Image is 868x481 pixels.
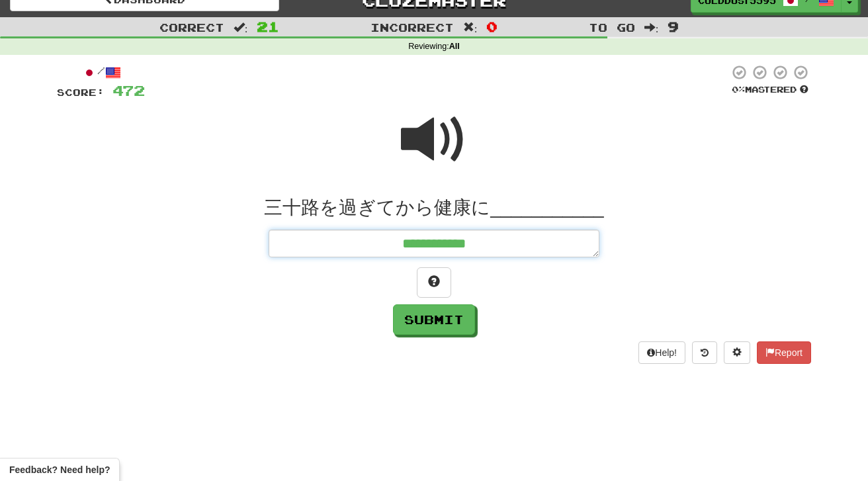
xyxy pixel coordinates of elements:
span: 0 [486,19,498,34]
div: / [57,64,145,81]
span: To go [589,21,635,34]
div: Mastered [729,84,811,96]
div: 三十路を過ぎてから健康に___________ [57,196,811,220]
button: Help! [638,341,685,364]
span: 9 [668,19,679,34]
span: Open feedback widget [9,463,110,476]
span: 472 [112,82,145,99]
span: : [234,22,248,33]
span: 0 % [732,84,745,95]
button: Round history (alt+y) [692,341,717,364]
button: Report [757,341,811,364]
span: Score: [57,87,105,98]
span: 21 [257,19,279,34]
button: Submit [393,304,475,335]
span: Incorrect [370,21,454,34]
strong: All [449,42,460,51]
button: Hint! [417,267,451,298]
span: Correct [159,21,224,34]
span: : [644,22,659,33]
span: : [463,22,478,33]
